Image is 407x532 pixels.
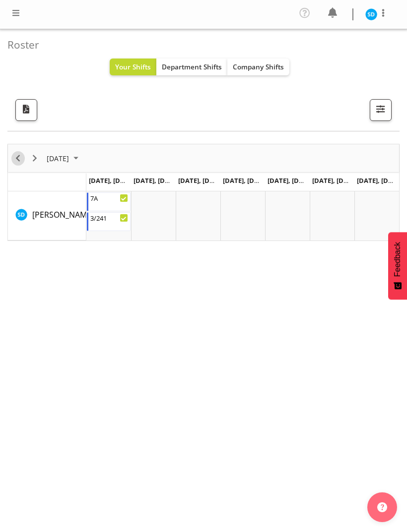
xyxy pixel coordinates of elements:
button: Next [28,152,42,165]
div: Previous [9,144,26,172]
button: Filter Shifts [370,99,392,121]
span: Department Shifts [162,62,222,71]
button: September 2025 [45,152,83,165]
span: [DATE], [DATE] [178,176,223,185]
a: [PERSON_NAME] [32,209,94,221]
div: Next [26,144,43,172]
span: [DATE], [DATE] [134,176,179,185]
button: Previous [11,151,25,166]
button: Download a PDF of the roster according to the set date range. [15,99,37,121]
div: 7A [90,193,128,203]
table: Timeline Week of September 21, 2025 [86,191,399,240]
button: Company Shifts [227,59,289,75]
button: Your Shifts [110,59,156,75]
div: Skylah Davidson"s event - 3/241 Begin From Monday, September 15, 2025 at 4:00:00 PM GMT+12:00 End... [87,212,131,231]
span: [DATE], [DATE] [268,176,313,185]
div: Skylah Davidson"s event - 7A Begin From Monday, September 15, 2025 at 8:00:00 AM GMT+12:00 Ends A... [87,192,131,211]
button: Department Shifts [156,59,227,75]
span: [DATE], [DATE] [312,176,357,185]
span: [DATE], [DATE] [223,176,268,185]
span: [PERSON_NAME] [32,209,94,220]
img: skylah-davidson11566.jpg [365,8,377,20]
span: [DATE], [DATE] [89,176,134,185]
div: 3/241 [90,213,128,223]
span: [DATE], [DATE] [357,176,402,185]
button: Feedback - Show survey [388,232,407,299]
div: Timeline Week of September 21, 2025 [7,144,400,241]
span: Your Shifts [115,62,151,71]
span: [DATE] [46,152,70,165]
td: Skylah Davidson resource [8,191,86,240]
span: Feedback [393,242,402,277]
img: help-xxl-2.png [377,502,387,512]
span: Company Shifts [233,62,284,71]
h4: Roster [7,39,392,51]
